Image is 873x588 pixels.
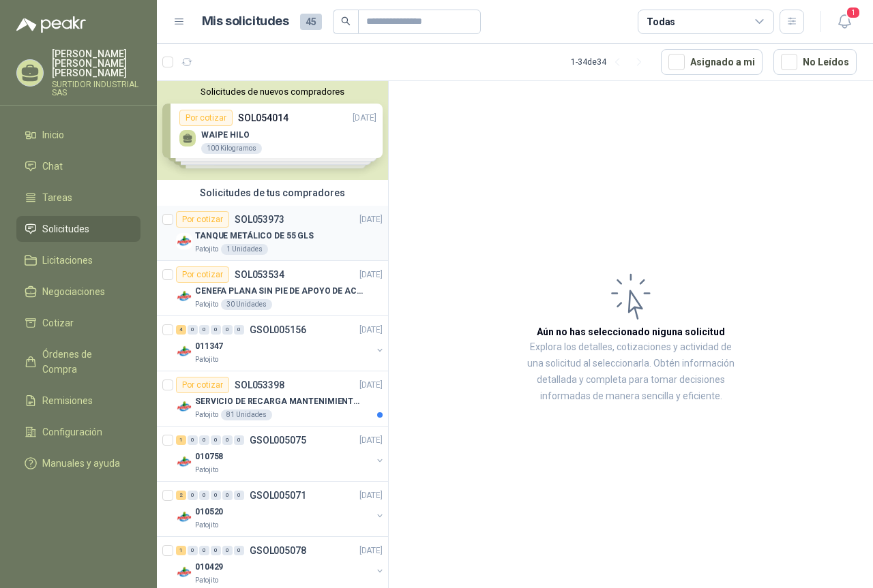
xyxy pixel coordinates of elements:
span: 45 [300,14,322,30]
p: GSOL005156 [250,325,306,335]
p: GSOL005071 [250,491,306,500]
p: SOL053398 [235,380,284,390]
div: 4 [176,325,186,335]
div: 0 [188,435,198,445]
p: SURTIDOR INDUSTRIAL SAS [52,80,140,97]
p: GSOL005078 [250,546,306,555]
button: Asignado a mi [661,49,763,75]
span: search [341,16,351,26]
div: 0 [222,491,233,500]
p: Patojito [195,409,218,420]
span: Negociaciones [42,284,105,299]
img: Company Logo [176,454,192,470]
div: 0 [234,491,244,500]
div: Por cotizar [176,377,229,393]
p: CENEFA PLANA SIN PIE DE APOYO DE ACUERDO A LA IMAGEN ADJUNTA [195,285,365,298]
div: 0 [188,491,198,500]
span: Cotizar [42,315,74,330]
img: Company Logo [176,233,192,249]
a: Órdenes de Compra [16,341,140,382]
div: 1 [176,546,186,555]
a: Solicitudes [16,216,140,242]
img: Company Logo [176,288,192,305]
div: 0 [211,325,221,335]
p: [DATE] [359,544,383,557]
div: Todas [647,14,675,29]
a: Remisiones [16,388,140,414]
p: 010758 [195,450,223,463]
p: SERVICIO DE RECARGA MANTENIMIENTO Y PRESTAMOS DE EXTINTORES [195,395,365,408]
span: Chat [42,159,63,174]
h3: Aún no has seleccionado niguna solicitud [537,324,725,339]
p: Patojito [195,299,218,310]
div: 0 [211,435,221,445]
p: Patojito [195,354,218,365]
div: Solicitudes de nuevos compradoresPor cotizarSOL054014[DATE] WAIPE HILO100 KilogramosPor cotizarSO... [157,81,388,180]
p: [DATE] [359,268,383,281]
a: Chat [16,153,140,179]
div: 1 Unidades [221,244,268,255]
a: 1 0 0 0 0 0 GSOL005075[DATE] Company Logo010758Patojito [176,432,385,476]
img: Company Logo [176,564,192,581]
div: 0 [188,546,198,555]
span: 1 [846,6,861,19]
p: Explora los detalles, cotizaciones y actividad de una solicitud al seleccionarla. Obtén informaci... [525,339,737,405]
p: [DATE] [359,324,383,337]
a: 4 0 0 0 0 0 GSOL005156[DATE] Company Logo011347Patojito [176,322,385,365]
div: 0 [199,491,209,500]
p: [DATE] [359,213,383,226]
a: Manuales y ayuda [16,450,140,476]
div: 0 [234,325,244,335]
p: 011347 [195,340,223,353]
a: 1 0 0 0 0 0 GSOL005078[DATE] Company Logo010429Patojito [176,542,385,586]
button: No Leídos [773,49,857,75]
p: [DATE] [359,379,383,392]
p: Patojito [195,465,218,476]
p: SOL053973 [235,215,284,224]
a: Configuración [16,419,140,445]
p: TANQUE METÁLICO DE 55 GLS [195,230,314,243]
div: Por cotizar [176,266,229,283]
span: Tareas [42,190,72,205]
div: 0 [188,325,198,335]
span: Inicio [42,127,64,142]
span: Solicitudes [42,221,89,236]
span: Órdenes de Compra [42,347,128,377]
div: 0 [234,435,244,445]
a: Negociaciones [16,279,140,305]
button: Solicitudes de nuevos compradores [162,87,383,97]
p: [DATE] [359,434,383,447]
p: 010520 [195,506,223,519]
button: 1 [832,10,857,34]
span: Manuales y ayuda [42,456,120,471]
img: Company Logo [176,343,192,360]
div: 0 [222,546,233,555]
img: Logo peakr [16,16,86,33]
div: Solicitudes de tus compradores [157,180,388,206]
a: Cotizar [16,310,140,336]
p: Patojito [195,575,218,586]
a: Por cotizarSOL053973[DATE] Company LogoTANQUE METÁLICO DE 55 GLSPatojito1 Unidades [157,206,388,261]
a: Por cotizarSOL053398[DATE] Company LogoSERVICIO DE RECARGA MANTENIMIENTO Y PRESTAMOS DE EXTINTORE... [157,371,388,427]
div: 0 [199,325,209,335]
span: Remisiones [42,393,93,408]
a: Inicio [16,122,140,148]
p: [PERSON_NAME] [PERSON_NAME] [PERSON_NAME] [52,49,140,78]
p: Patojito [195,520,218,531]
img: Company Logo [176,509,192,525]
p: GSOL005075 [250,435,306,445]
p: 010429 [195,561,223,574]
div: 0 [222,435,233,445]
a: Tareas [16,185,140,211]
p: [DATE] [359,489,383,502]
div: Por cotizar [176,211,229,228]
img: Company Logo [176,399,192,415]
a: 2 0 0 0 0 0 GSOL005071[DATE] Company Logo010520Patojito [176,487,385,531]
div: 2 [176,491,186,500]
p: SOL053534 [235,270,284,279]
span: Configuración [42,424,102,439]
div: 0 [222,325,233,335]
h1: Mis solicitudes [202,12,289,31]
div: 0 [234,546,244,555]
div: 1 [176,435,186,445]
